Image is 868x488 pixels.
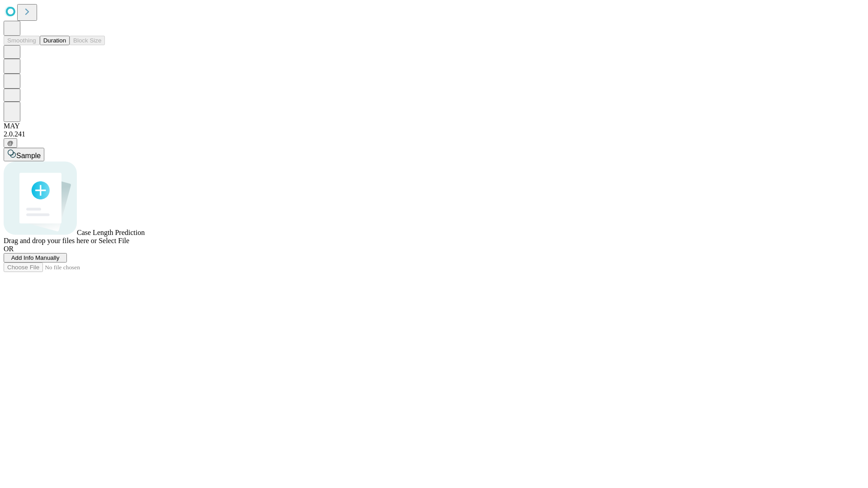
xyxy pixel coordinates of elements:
[4,253,67,263] button: Add Info Manually
[11,254,60,261] span: Add Info Manually
[7,140,14,146] span: @
[4,36,40,45] button: Smoothing
[4,237,97,244] span: Drag and drop your files here or
[77,229,145,236] span: Case Length Prediction
[4,130,864,138] div: 2.0.241
[4,122,864,130] div: MAY
[16,152,41,160] span: Sample
[40,36,70,45] button: Duration
[4,148,44,161] button: Sample
[4,138,17,148] button: @
[99,237,129,244] span: Select File
[70,36,105,45] button: Block Size
[4,245,14,253] span: OR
